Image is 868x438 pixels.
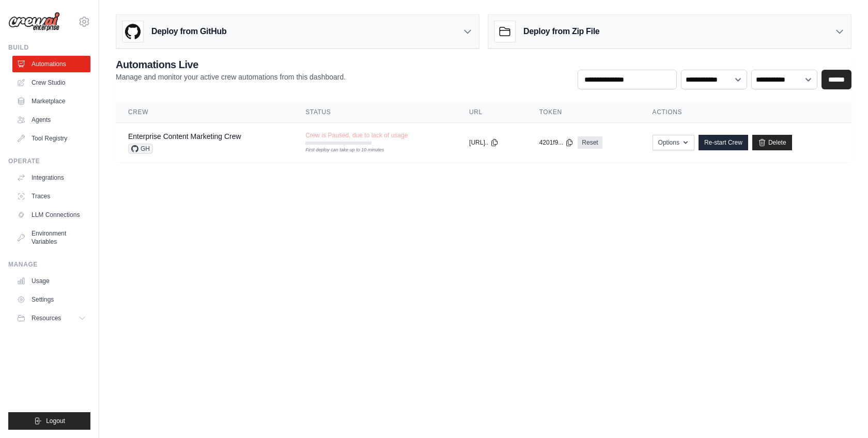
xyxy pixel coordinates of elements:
[12,188,90,205] a: Traces
[12,169,90,186] a: Integrations
[457,102,527,123] th: URL
[12,225,90,250] a: Environment Variables
[527,102,640,123] th: Token
[12,207,90,223] a: LLM Connections
[116,72,346,82] p: Manage and monitor your active crew automations from this dashboard.
[8,157,90,165] div: Operate
[32,314,61,322] span: Resources
[12,93,90,109] a: Marketplace
[578,136,602,149] a: Reset
[8,412,90,430] button: Logout
[12,56,90,72] a: Automations
[151,25,226,38] h3: Deploy from GitHub
[12,74,90,91] a: Crew Studio
[305,131,408,139] span: Crew is Paused, due to lack of usage
[122,21,143,42] img: GitHub Logo
[12,273,90,289] a: Usage
[12,291,90,308] a: Settings
[12,112,90,128] a: Agents
[539,138,574,147] button: 4201f9...
[128,132,241,140] a: Enterprise Content Marketing Crew
[305,147,371,154] div: First deploy can take up to 10 minutes
[46,417,65,425] span: Logout
[293,102,457,123] th: Status
[12,310,90,326] button: Resources
[116,57,346,72] h2: Automations Live
[653,135,694,150] button: Options
[128,144,153,154] span: GH
[116,102,293,123] th: Crew
[640,102,851,123] th: Actions
[8,43,90,52] div: Build
[8,260,90,269] div: Manage
[699,135,748,150] a: Re-start Crew
[752,135,792,150] a: Delete
[12,130,90,147] a: Tool Registry
[8,12,60,32] img: Logo
[523,25,599,38] h3: Deploy from Zip File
